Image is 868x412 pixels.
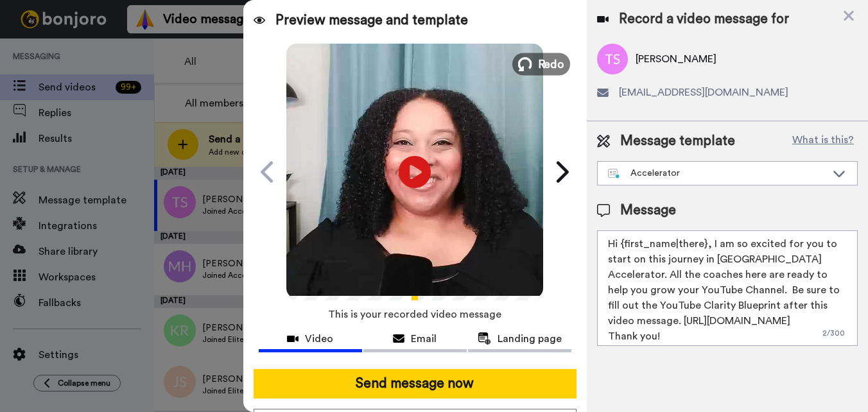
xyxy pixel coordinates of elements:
div: Accelerator [608,167,826,180]
span: Email [411,331,437,347]
span: Video [305,331,333,347]
span: [EMAIL_ADDRESS][DOMAIN_NAME] [619,85,788,100]
button: Send message now [254,369,577,399]
span: Landing page [498,331,562,347]
span: This is your recorded video message [328,300,501,329]
span: Message [620,201,676,220]
img: nextgen-template.svg [608,169,620,179]
button: What is this? [788,132,858,151]
textarea: Hi {first_name|there}, I am so excited for you to start on this journey in [GEOGRAPHIC_DATA] Acce... [597,230,858,346]
span: Message template [620,132,735,151]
